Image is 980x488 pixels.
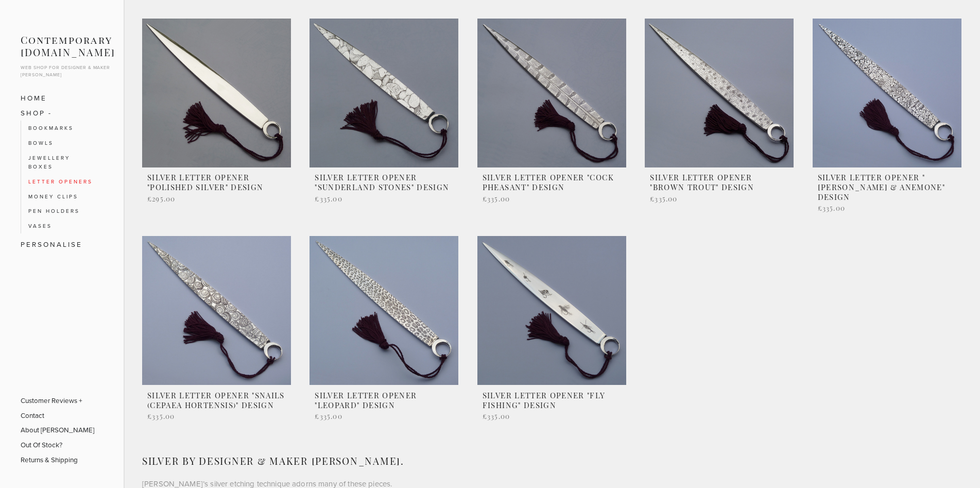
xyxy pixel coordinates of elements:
h3: sILVER By Designer & Maker [PERSON_NAME]. [142,455,961,467]
a: Jewellery Boxes [28,150,96,174]
a: Vases [28,218,96,233]
a: Customer Reviews [21,393,94,408]
a: Home [21,91,103,106]
a: Contact [21,408,94,423]
a: SHOP [21,106,103,121]
a: Pen Holders [28,204,96,218]
a: Returns & Shipping [21,452,94,467]
a: Out Of Stock? [21,437,94,452]
a: Money Clips [28,189,96,204]
p: Web shop for designer & maker [PERSON_NAME] [21,64,115,78]
a: Letter Openers [28,174,96,189]
a: Bowls [28,136,96,150]
a: Contemporary [DOMAIN_NAME] [21,33,115,59]
a: About [PERSON_NAME] [21,423,94,437]
a: Personalise [21,237,103,252]
a: Bookmarks [28,121,96,136]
